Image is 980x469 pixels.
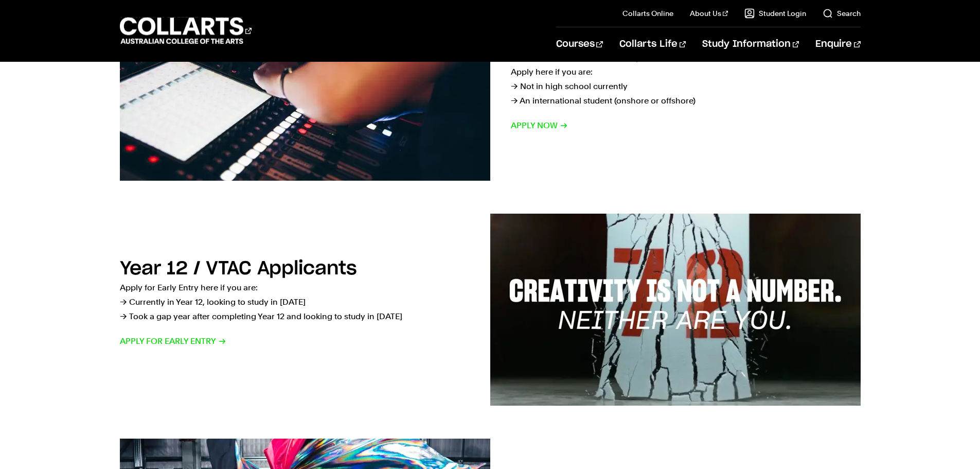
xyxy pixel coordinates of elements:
a: Collarts Life [619,27,686,61]
h2: Year 12 / VTAC Applicants [120,259,357,278]
a: Enquire [815,27,860,61]
p: Apply here if you are: → Not in high school currently → An international student (onshore or offs... [511,65,861,108]
span: Apply now [511,118,568,133]
a: Collarts Online [622,8,673,19]
a: Courses [556,27,603,61]
a: About Us [690,8,728,19]
h2: Direct Applicants (Domestic & International) [511,26,796,62]
a: Study Information [702,27,799,61]
a: Search [823,8,861,19]
div: Go to homepage [120,16,252,45]
a: Year 12 / VTAC Applicants Apply for Early Entry here if you are:→ Currently in Year 12, looking t... [120,214,861,406]
a: Student Login [744,8,806,19]
p: Apply for Early Entry here if you are: → Currently in Year 12, looking to study in [DATE] → Took ... [120,281,470,324]
span: Apply for Early Entry [120,334,226,349]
